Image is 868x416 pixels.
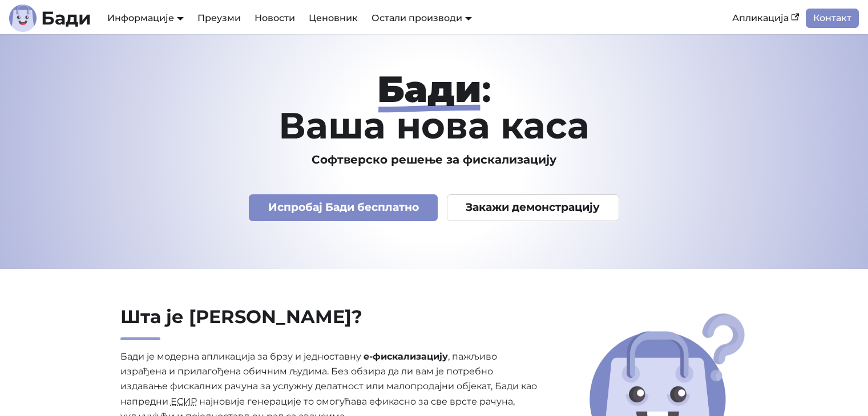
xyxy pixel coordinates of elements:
a: Преузми [191,9,248,28]
h1: : Ваша нова каса [67,71,802,144]
a: Остали производи [372,13,472,23]
strong: Бади [377,67,482,111]
h3: Софтверско решење за фискализацију [67,153,802,167]
img: Лого [9,5,37,32]
a: Информације [107,13,184,23]
a: ЛогоБади [9,5,91,32]
h2: Шта је [PERSON_NAME]? [120,305,542,340]
a: Апликација [725,9,806,28]
a: Контакт [806,9,859,28]
abbr: Електронски систем за издавање рачуна [171,396,197,407]
a: Испробај Бади бесплатно [249,194,438,221]
a: Закажи демонстрацију [447,194,619,221]
b: Бади [41,9,91,27]
a: Новости [248,9,302,28]
strong: е-фискализацију [364,351,448,362]
a: Ценовник [302,9,365,28]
